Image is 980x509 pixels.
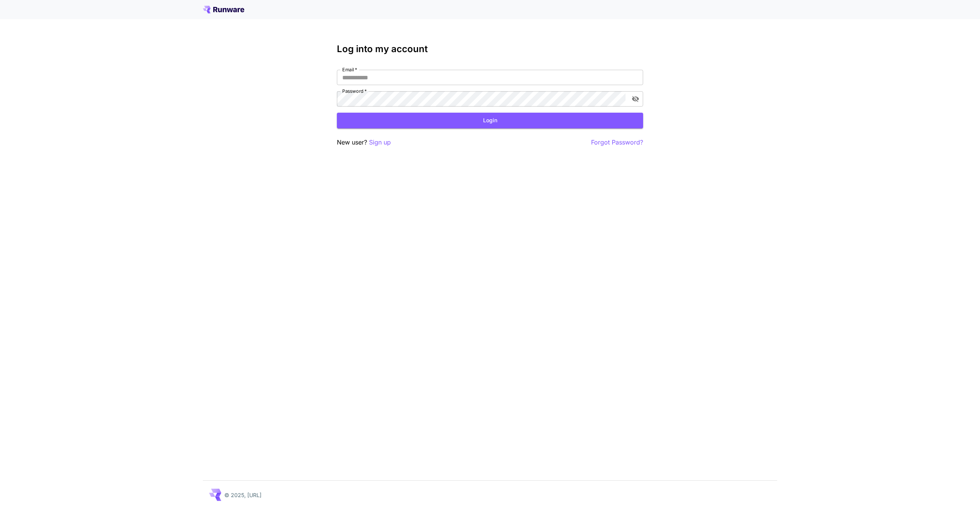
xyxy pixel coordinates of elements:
button: Sign up [369,138,391,147]
label: Password [342,88,367,94]
p: New user? [337,138,391,147]
h3: Log into my account [337,44,643,54]
button: Login [337,113,643,128]
p: © 2025, [URL] [224,491,261,499]
button: toggle password visibility [629,92,642,106]
label: Email [342,66,357,73]
button: Forgot Password? [591,138,643,147]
